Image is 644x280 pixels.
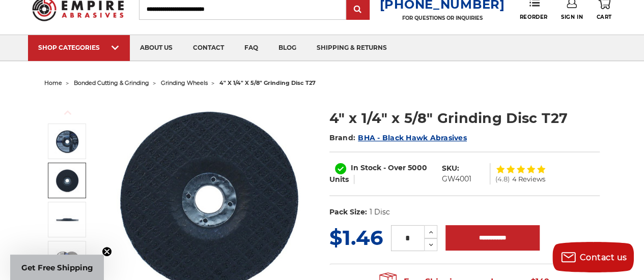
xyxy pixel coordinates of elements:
[38,44,120,51] div: SHOP CATEGORIES
[329,207,367,217] dt: Pack Size:
[495,176,510,182] span: (4.8)
[183,35,234,61] a: contact
[329,108,600,128] h1: 4" x 1/4" x 5/8" Grinding Disc T27
[512,176,545,182] span: 4 Reviews
[54,168,80,193] img: Black Hawk Abrasives 4 inch grinding wheel
[54,246,80,271] img: 4 inch BHA grinding wheels
[329,133,356,142] span: Brand:
[408,163,427,172] span: 5000
[552,242,634,272] button: Contact us
[597,14,612,20] span: Cart
[351,163,381,172] span: In Stock
[10,255,104,280] div: Get Free ShippingClose teaser
[102,246,112,257] button: Close teaser
[329,175,349,184] span: Units
[54,207,80,232] img: 1/4 inch thick grinding wheel
[369,207,389,217] dd: 1 Disc
[561,14,583,20] span: Sign In
[520,14,548,20] span: Reorder
[329,225,383,250] span: $1.46
[161,79,208,86] a: grinding wheels
[580,253,627,262] span: Contact us
[44,79,62,86] a: home
[358,133,467,142] a: BHA - Black Hawk Abrasives
[442,174,471,184] dd: GW4001
[219,79,316,86] span: 4" x 1/4" x 5/8" grinding disc t27
[130,35,183,61] a: about us
[442,163,459,174] dt: SKU:
[268,35,306,61] a: blog
[74,79,149,86] a: bonded cutting & grinding
[306,35,397,61] a: shipping & returns
[234,35,268,61] a: faq
[55,102,80,123] button: Previous
[379,15,505,21] p: FOR QUESTIONS OR INQUIRIES
[54,129,80,154] img: 4" x 1/4" x 5/8" Grinding Disc
[383,163,406,172] span: - Over
[21,263,93,272] span: Get Free Shipping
